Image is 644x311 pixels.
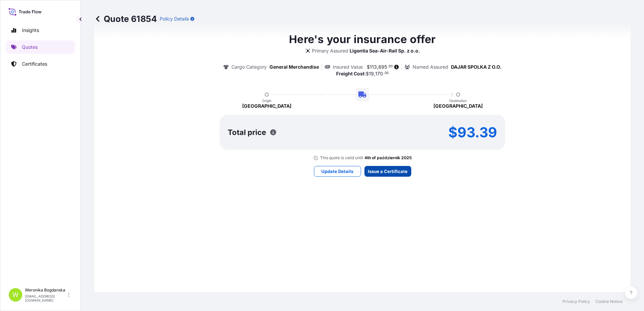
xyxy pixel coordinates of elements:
[375,71,383,76] span: 170
[370,65,377,69] span: 113
[378,65,387,69] span: 895
[366,71,369,76] span: $
[383,72,384,74] span: .
[595,299,622,304] a: Cookie Notice
[364,155,412,161] p: 4th of październik 2025
[22,27,39,34] p: Insights
[269,64,319,70] p: General Merchandise
[369,71,374,76] span: 19
[367,65,370,69] span: $
[314,166,361,177] button: Update Details
[350,47,420,54] p: Ligentia Sea-Air-Rail Sp. z o.o.
[336,70,389,77] p: :
[228,129,266,136] p: Total price
[94,13,157,24] p: Quote 61854
[377,65,378,69] span: ,
[262,99,271,103] p: Origin
[12,291,19,298] span: W
[387,65,388,68] span: .
[320,155,363,161] p: This quote is valid until
[364,166,411,177] button: Issue a Certificate
[242,103,291,109] p: [GEOGRAPHIC_DATA]
[451,64,502,70] p: DAJAR SPOLKA Z O.O.
[449,99,467,103] p: Destination
[6,24,75,37] a: Insights
[22,44,38,50] p: Quotes
[448,127,497,138] p: $93.39
[25,294,67,302] p: [EMAIL_ADDRESS][DOMAIN_NAME]
[413,64,448,70] p: Named Assured
[6,57,75,71] a: Certificates
[231,64,267,70] p: Cargo Category
[160,15,189,22] p: Policy Details
[333,64,363,70] p: Insured Value
[6,40,75,54] a: Quotes
[25,287,67,293] p: Weronika Bogdanska
[336,71,364,76] b: Freight Cost
[312,47,348,54] p: Primary Assured
[389,65,393,68] span: 93
[374,71,375,76] span: ,
[368,168,408,175] p: Issue a Certificate
[562,299,590,304] a: Privacy Policy
[22,61,47,67] p: Certificates
[289,31,436,47] p: Here's your insurance offer
[385,72,389,74] span: 00
[433,103,483,109] p: [GEOGRAPHIC_DATA]
[321,168,353,175] p: Update Details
